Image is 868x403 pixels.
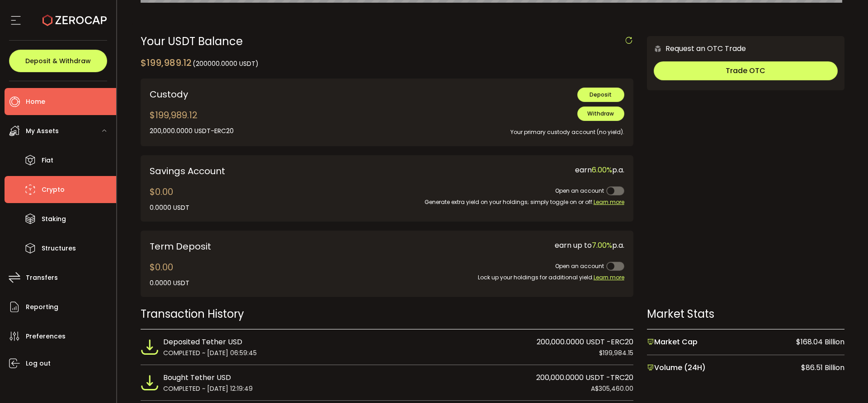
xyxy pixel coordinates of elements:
[555,262,604,270] span: Open an account
[592,240,612,250] span: 7.00%
[163,372,231,384] span: Bought Tether USD
[796,336,844,348] span: $168.04 Billion
[555,187,604,195] span: Open an account
[193,59,259,68] span: (200000.0000 USDT)
[150,88,340,101] div: Custody
[654,61,838,80] button: Trade OTC
[353,121,624,137] div: Your primary custody account (no yield).
[823,360,868,403] iframe: Chat Widget
[9,50,107,72] button: Deposit & Withdraw
[537,336,633,348] span: 200,000.0000 USDT -ERC20
[555,240,624,250] span: earn up to p.a.
[163,348,257,358] span: COMPLETED ~ [DATE] 06:59:45
[577,107,624,121] button: Withdraw
[141,36,633,47] div: Your USDT Balance
[801,362,844,374] span: $86.51 Billion
[647,43,746,54] div: Request an OTC Trade
[726,65,765,76] span: Trade OTC
[42,242,76,255] span: Structures
[150,240,340,253] div: Term Deposit
[26,125,59,138] span: My Assets
[150,260,189,288] div: $0.00
[594,273,624,281] span: Learn more
[150,203,189,213] div: 0.0000 USDT
[141,306,633,322] div: Transaction History
[163,384,253,394] span: COMPLETED ~ [DATE] 12:19:49
[150,278,189,288] div: 0.0000 USDT
[42,183,65,196] span: Crypto
[150,185,189,213] div: $0.00
[599,348,633,358] span: $199,984.15
[141,56,259,69] div: $199,989.12
[42,154,53,167] span: Fiat
[26,95,45,108] span: Home
[654,45,662,53] img: 6nGpN7MZ9FLuBP83NiajKbTRY4UzlzQtBKtCrLLspmCkSvCZHBKvY3NxgQaT5JnOQREvtQ257bXeeSTueZfAPizblJ+Fe8JwA...
[150,164,380,178] div: Savings Account
[577,88,624,102] button: Deposit
[592,165,612,175] span: 6.00%
[26,357,51,370] span: Log out
[587,110,614,117] span: Withdraw
[591,384,633,394] span: A$305,460.00
[26,271,58,284] span: Transfers
[150,108,234,136] div: $199,989.12
[25,58,91,64] span: Deposit & Withdraw
[42,213,66,226] span: Staking
[575,165,624,175] span: earn p.a.
[647,306,844,322] div: Market Stats
[26,301,58,314] span: Reporting
[536,372,633,384] span: 200,000.0000 USDT -TRC20
[163,336,242,348] span: Deposited Tether USD
[26,330,66,343] span: Preferences
[647,336,698,348] span: Market Cap
[150,126,234,136] div: 200,000.0000 USDT-ERC20
[353,273,624,282] div: Lock up your holdings for additional yield.
[594,198,624,206] span: Learn more
[590,91,612,98] span: Deposit
[647,362,706,374] span: Volume (24H)
[394,198,624,207] div: Generate extra yield on your holdings; simply toggle on or off.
